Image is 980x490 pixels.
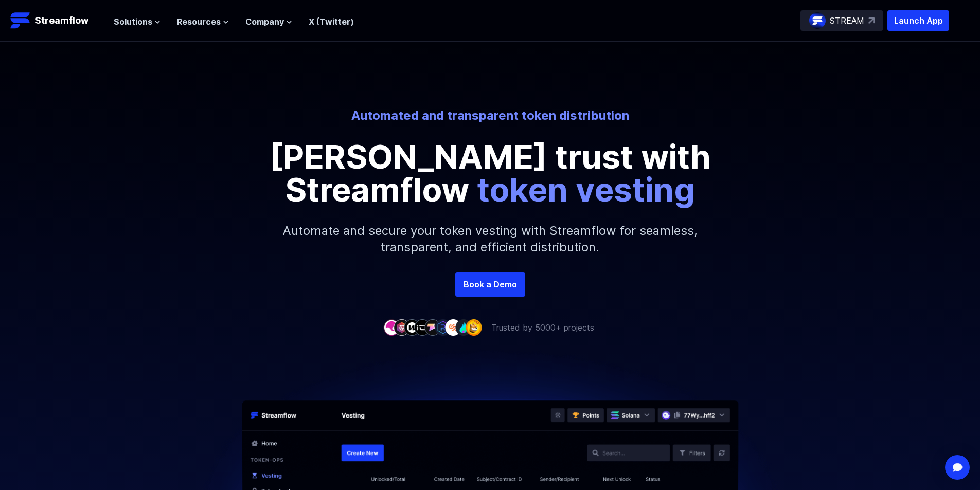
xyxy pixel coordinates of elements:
span: token vesting [477,170,695,209]
button: Company [245,15,292,28]
a: STREAM [800,10,883,31]
img: Streamflow Logo [10,10,31,31]
img: top-right-arrow.svg [868,17,875,24]
p: STREAM [830,14,864,27]
a: X (Twitter) [309,16,354,27]
img: company-7 [445,319,461,335]
img: company-9 [466,319,482,335]
img: company-5 [424,319,441,335]
p: Trusted by 5000+ projects [491,321,594,334]
span: Company [245,15,284,28]
button: Launch App [887,10,949,31]
img: company-1 [383,319,400,335]
a: Streamflow [10,10,103,31]
span: Solutions [114,15,152,28]
img: company-8 [455,319,472,335]
img: company-4 [414,319,431,335]
div: Open Intercom Messenger [945,455,970,480]
span: Resources [177,15,221,28]
img: company-2 [394,319,410,335]
img: streamflow-logo-circle.png [809,12,826,29]
p: Streamflow [35,13,88,28]
img: company-3 [404,319,420,335]
button: Resources [177,15,229,28]
a: Book a Demo [455,272,525,297]
p: [PERSON_NAME] trust with Streamflow [259,140,722,206]
p: Automated and transparent token distribution [205,107,775,124]
p: Automate and secure your token vesting with Streamflow for seamless, transparent, and efficient d... [269,206,711,272]
img: company-6 [435,319,451,335]
button: Solutions [114,15,161,28]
